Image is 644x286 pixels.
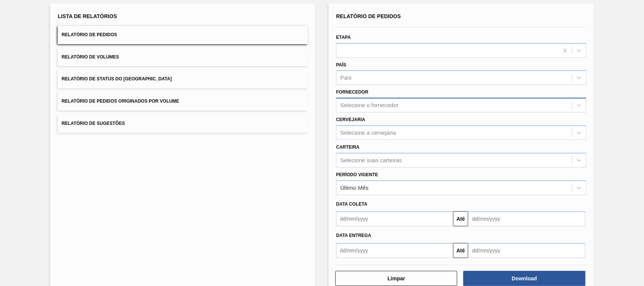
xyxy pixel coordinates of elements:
[340,75,352,81] div: País
[340,157,402,163] div: Selecione suas carteiras
[336,243,453,258] input: dd/mm/yyyy
[336,117,365,122] label: Cervejaria
[336,145,360,150] label: Carteira
[468,243,585,258] input: dd/mm/yyyy
[463,271,585,286] button: Download
[336,35,351,40] label: Etapa
[58,114,308,133] button: Relatório de Sugestões
[453,211,468,226] button: Até
[61,121,125,126] span: Relatório de Sugestões
[336,13,401,19] span: Relatório de Pedidos
[340,129,396,136] div: Selecione a cervejaria
[336,172,378,177] label: Período Vigente
[61,54,119,60] span: Relatório de Volumes
[58,92,308,111] button: Relatório de Pedidos Originados por Volume
[58,70,308,88] button: Relatório de Status do [GEOGRAPHIC_DATA]
[453,243,468,258] button: Até
[340,185,369,191] div: Último Mês
[336,62,346,68] label: País
[335,271,457,286] button: Limpar
[58,26,308,44] button: Relatório de Pedidos
[61,32,117,37] span: Relatório de Pedidos
[61,76,172,81] span: Relatório de Status do [GEOGRAPHIC_DATA]
[336,233,371,238] span: Data entrega
[336,201,367,207] span: Data coleta
[58,13,117,19] span: Lista de Relatórios
[61,98,179,104] span: Relatório de Pedidos Originados por Volume
[468,211,585,226] input: dd/mm/yyyy
[58,48,308,66] button: Relatório de Volumes
[336,211,453,226] input: dd/mm/yyyy
[340,102,398,109] div: Selecione o fornecedor
[336,89,368,95] label: Fornecedor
